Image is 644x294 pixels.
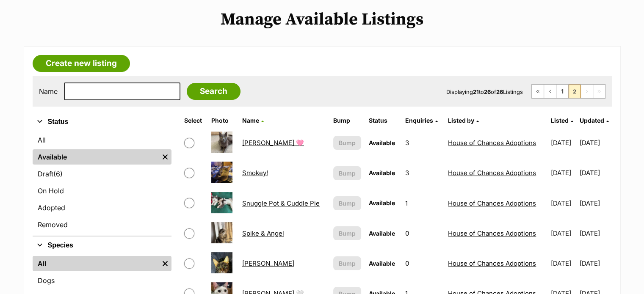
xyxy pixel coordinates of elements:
span: Name [242,117,259,124]
a: All [33,256,159,271]
a: All [33,132,171,148]
span: Updated [579,117,604,124]
label: Name [39,88,58,95]
a: Name [242,117,264,124]
button: Species [33,240,171,251]
td: [DATE] [579,158,611,187]
a: First page [532,85,544,98]
span: Bump [339,259,356,268]
a: Listed [550,117,573,124]
a: House of Chances Adoptions [448,139,536,147]
span: Available [369,139,395,146]
span: Displaying to of Listings [446,88,523,95]
span: Bump [339,199,356,208]
td: [DATE] [579,219,611,248]
a: Remove filter [159,256,171,271]
a: Remove filter [159,149,171,165]
button: Bump [333,136,361,150]
a: [PERSON_NAME] 🩷 [242,139,304,147]
button: Bump [333,226,361,240]
td: [DATE] [547,128,578,157]
th: Select [181,114,207,127]
a: Available [33,149,159,165]
td: [DATE] [547,158,578,187]
button: Status [33,116,171,127]
a: Updated [579,117,608,124]
td: [DATE] [579,189,611,218]
th: Photo [208,114,238,127]
div: Status [33,131,171,236]
td: 3 [401,128,444,157]
td: [DATE] [547,219,578,248]
td: 3 [401,158,444,187]
td: [DATE] [547,249,578,278]
span: Page 2 [569,85,580,98]
span: Listed by [448,117,474,124]
td: 0 [401,219,444,248]
strong: 26 [484,88,491,95]
a: Page 1 [556,85,568,98]
a: Adopted [33,200,171,215]
span: Available [369,260,395,267]
span: Next page [581,85,593,98]
span: Available [369,199,395,206]
td: [DATE] [547,189,578,218]
span: Bump [339,229,356,238]
a: Dogs [33,273,171,288]
a: House of Chances Adoptions [448,199,536,207]
a: House of Chances Adoptions [448,259,536,267]
a: On Hold [33,183,171,198]
th: Bump [330,114,365,127]
a: Create new listing [33,55,130,72]
a: Enquiries [405,117,437,124]
span: translation missing: en.admin.listings.index.attributes.enquiries [405,117,433,124]
span: Bump [339,138,356,147]
span: Available [369,230,395,237]
a: Spike & Angel [242,229,284,237]
strong: 26 [496,88,503,95]
span: Listed [550,117,568,124]
a: Previous page [544,85,556,98]
a: Snuggle Pot & Cuddle Pie [242,199,320,207]
span: Last page [593,85,605,98]
a: Smokey! [242,169,268,177]
a: House of Chances Adoptions [448,229,536,237]
span: (6) [53,169,63,179]
a: Listed by [448,117,479,124]
span: Available [369,169,395,176]
a: Removed [33,217,171,232]
input: Search [187,83,240,100]
td: [DATE] [579,249,611,278]
nav: Pagination [531,84,605,99]
td: 0 [401,249,444,278]
strong: 21 [473,88,479,95]
button: Bump [333,166,361,180]
td: [DATE] [579,128,611,157]
a: Draft [33,166,171,181]
button: Bump [333,256,361,270]
span: Bump [339,169,356,178]
th: Status [365,114,401,127]
a: House of Chances Adoptions [448,169,536,177]
button: Bump [333,196,361,210]
td: 1 [401,189,444,218]
a: [PERSON_NAME] [242,259,294,267]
